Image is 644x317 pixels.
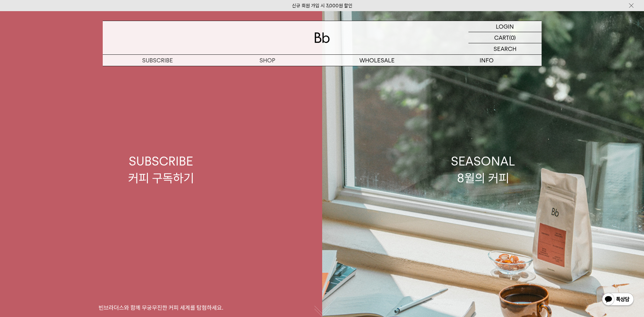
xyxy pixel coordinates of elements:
[468,32,542,43] a: CART (0)
[468,21,542,32] a: LOGIN
[494,32,509,43] p: CART
[494,43,516,54] p: SEARCH
[212,55,322,66] a: SHOP
[432,55,542,66] p: INFO
[322,55,432,66] p: WHOLESALE
[292,3,352,9] a: 신규 회원 가입 시 3,000원 할인
[601,292,634,307] img: 카카오톡 채널 1:1 채팅 버튼
[315,32,330,43] img: 로고
[451,153,515,187] div: SEASONAL 8월의 커피
[509,32,516,43] p: (0)
[496,21,514,32] p: LOGIN
[103,55,212,66] a: SUBSCRIBE
[128,153,194,187] div: SUBSCRIBE 커피 구독하기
